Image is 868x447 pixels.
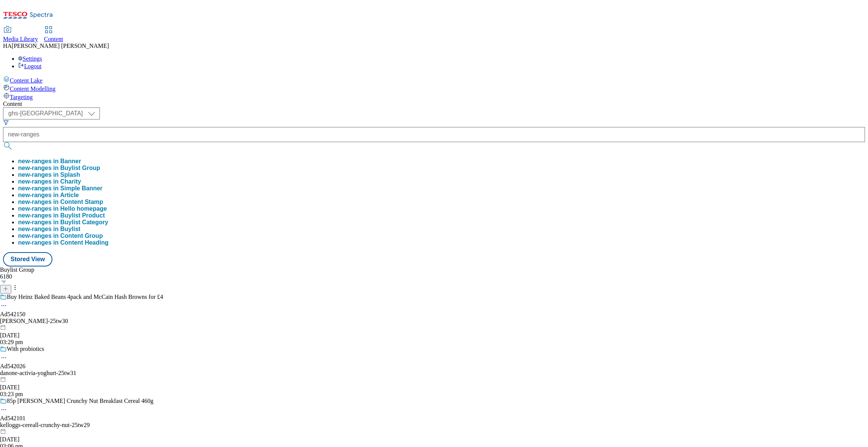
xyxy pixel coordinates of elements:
div: new-ranges in [18,205,107,212]
button: new-ranges in Charity [18,178,81,185]
span: Content [44,36,63,42]
div: Buy Heinz Baked Beans 4pack and McCain Hash Browns for £4 [7,294,163,300]
button: new-ranges in Buylist [18,226,80,233]
a: Settings [18,55,42,62]
input: Search [3,127,865,142]
a: Content [44,27,63,43]
div: new-ranges in [18,165,100,171]
button: new-ranges in Content Stamp [18,199,103,205]
button: Stored View [3,252,52,266]
span: Buylist Group [60,165,100,171]
button: new-ranges in Hello homepage [18,205,107,212]
span: Hello homepage [60,205,107,212]
a: Content Lake [3,76,865,84]
span: [PERSON_NAME] [PERSON_NAME] [12,43,109,49]
svg: Search Filters [3,119,9,126]
span: Content Stamp [60,199,103,205]
button: new-ranges in Splash [18,171,80,178]
span: HA [3,43,12,49]
div: 85p [PERSON_NAME] Crunchy Nut Breakfast Cereal 460g [7,398,153,404]
span: Targeting [10,94,33,100]
span: Content Modelling [10,86,55,92]
button: new-ranges in Buylist Category [18,219,108,226]
div: new-ranges in [18,199,103,205]
button: new-ranges in Buylist Product [18,212,105,219]
div: Content [3,101,865,107]
div: new-ranges in [18,233,103,239]
a: Content Modelling [3,84,865,92]
a: Media Library [3,27,38,43]
button: new-ranges in Simple Banner [18,185,102,192]
a: Logout [18,63,41,69]
div: With probiotics [7,346,44,352]
button: new-ranges in Article [18,192,79,199]
button: new-ranges in Content Group [18,233,103,239]
button: new-ranges in Content Heading [18,239,108,246]
button: new-ranges in Banner [18,158,81,165]
span: Media Library [3,36,38,42]
span: Content Group [60,233,103,239]
button: new-ranges in Buylist Group [18,165,100,171]
a: Targeting [3,92,865,101]
span: Content Lake [10,77,43,84]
